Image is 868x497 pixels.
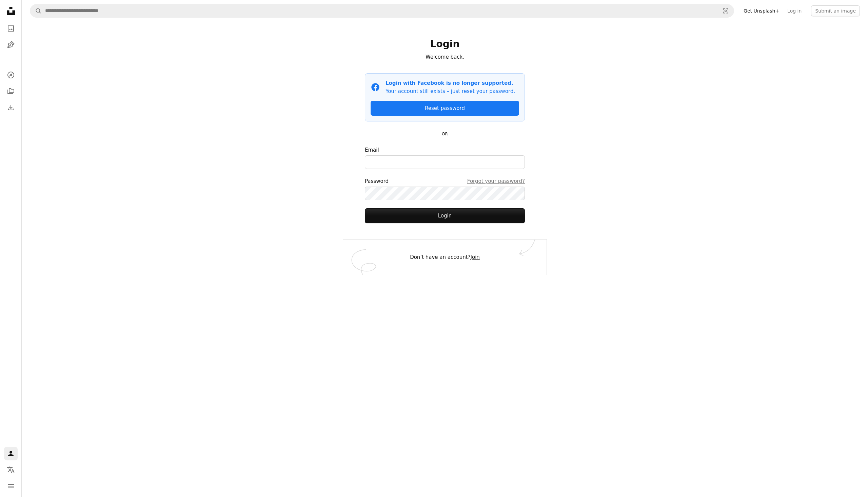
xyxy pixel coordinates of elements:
a: Illustrations [4,38,18,52]
button: Submit an image [811,5,860,16]
a: Home — Unsplash [4,4,18,19]
p: Welcome back. [365,53,525,61]
a: Reset password [371,101,519,116]
p: Your account still exists – just reset your password. [386,87,515,95]
a: Download History [4,101,18,114]
input: Email [365,155,525,169]
button: Menu [4,479,18,493]
input: PasswordForgot your password? [365,187,525,200]
small: OR [442,132,448,136]
button: Login [365,208,525,223]
a: Forgot your password? [467,177,525,185]
p: Login with Facebook is no longer supported. [386,79,515,87]
a: Photos [4,22,18,35]
button: Language [4,463,18,477]
button: Search Unsplash [30,4,42,17]
a: Explore [4,68,18,82]
div: Don’t have an account? [343,240,547,275]
label: Email [365,146,525,169]
button: Visual search [717,4,734,17]
a: Collections [4,84,18,98]
a: Log in [783,5,806,16]
div: Password [365,177,525,185]
form: Find visuals sitewide [30,4,734,18]
h1: Login [365,38,525,50]
a: Log in / Sign up [4,447,18,460]
a: Get Unsplash+ [739,5,783,16]
a: Join [471,254,480,260]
